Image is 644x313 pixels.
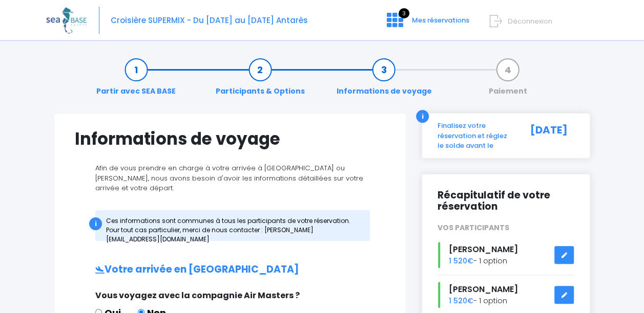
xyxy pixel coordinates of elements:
span: [PERSON_NAME] [449,243,518,255]
a: Informations de voyage [331,64,437,97]
span: Croisière SUPERMIX - Du [DATE] au [DATE] Antarès [111,15,308,26]
span: [PERSON_NAME] [449,283,518,295]
span: Vous voyagez avec la compagnie Air Masters ? [95,289,300,301]
a: Partir avec SEA BASE [91,64,181,97]
a: Participants & Options [211,64,310,97]
div: i [89,217,102,230]
span: 1 520€ [449,296,473,306]
div: Finalisez votre réservation et réglez le solde avant le [430,121,518,151]
a: 3 Mes réservations [379,19,475,29]
div: - 1 option [430,242,582,268]
div: - 1 option [430,282,582,308]
span: Mes réservations [412,15,469,25]
a: Paiement [484,64,532,97]
h2: Votre arrivée en [GEOGRAPHIC_DATA] [75,264,385,276]
span: 1 520€ [449,256,473,266]
div: [DATE] [518,121,582,151]
span: 3 [399,8,409,18]
h1: Informations de voyage [75,129,385,149]
div: Ces informations sont communes à tous les participants de votre réservation. Pour tout cas partic... [95,210,370,241]
span: Déconnexion [508,16,552,26]
p: Afin de vous prendre en charge à votre arrivée à [GEOGRAPHIC_DATA] ou [PERSON_NAME], nous avons b... [75,163,385,193]
div: i [416,110,429,123]
div: VOS PARTICIPANTS [430,222,582,233]
h2: Récapitulatif de votre réservation [438,190,574,213]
